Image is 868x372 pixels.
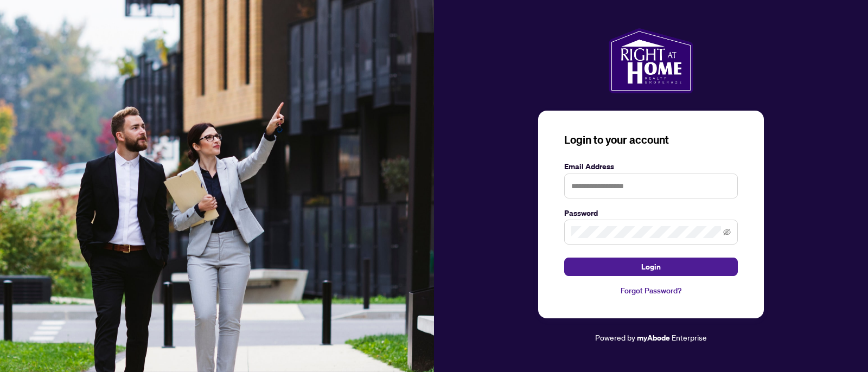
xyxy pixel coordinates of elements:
img: ma-logo [609,28,693,93]
label: Email Address [564,161,738,172]
span: Login [641,258,661,275]
a: Forgot Password? [564,285,738,297]
a: myAbode [637,332,670,344]
span: Powered by [595,332,635,342]
span: Enterprise [672,332,707,342]
span: eye-invisible [723,228,731,236]
label: Password [564,207,738,219]
h3: Login to your account [564,132,738,147]
button: Login [564,258,738,276]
